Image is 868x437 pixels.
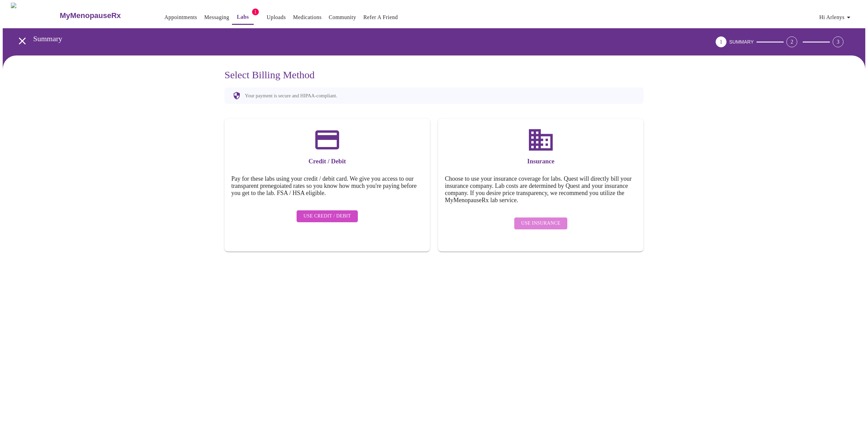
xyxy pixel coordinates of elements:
[361,11,401,24] button: Refer a Friend
[297,210,358,222] button: Use Credit / Debit
[729,39,754,45] span: SUMMARY
[819,13,853,22] span: Hi Arlenys
[162,11,200,24] button: Appointments
[293,13,321,22] a: Medications
[716,36,727,47] div: 1
[303,212,351,221] span: Use Credit / Debit
[786,36,797,47] div: 2
[264,11,289,24] button: Uploads
[60,11,121,20] h3: MyMenopauseRx
[33,34,678,43] h3: Summary
[363,13,398,22] a: Refer a Friend
[445,158,637,165] h3: Insurance
[245,93,337,99] p: Your payment is secure and HIPAA-compliant.
[521,219,560,228] span: Use Insurance
[231,175,423,197] h5: Pay for these labs using your credit / debit card. We give you access to our transparent prenegoi...
[326,11,359,24] button: Community
[232,10,254,25] button: Labs
[11,3,59,28] img: MyMenopauseRx Logo
[204,13,229,22] a: Messaging
[231,158,423,165] h3: Credit / Debit
[833,36,844,47] div: 3
[164,13,197,22] a: Appointments
[59,4,148,28] a: MyMenopauseRx
[817,11,855,24] button: Hi Arlenys
[329,13,356,22] a: Community
[12,31,32,51] button: open drawer
[237,12,249,22] a: Labs
[224,69,644,81] h3: Select Billing Method
[202,11,232,24] button: Messaging
[445,175,637,204] h5: Choose to use your insurance coverage for labs. Quest will directly bill your insurance company. ...
[290,11,324,24] button: Medications
[267,13,286,22] a: Uploads
[514,217,567,229] button: Use Insurance
[252,9,259,15] span: 1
